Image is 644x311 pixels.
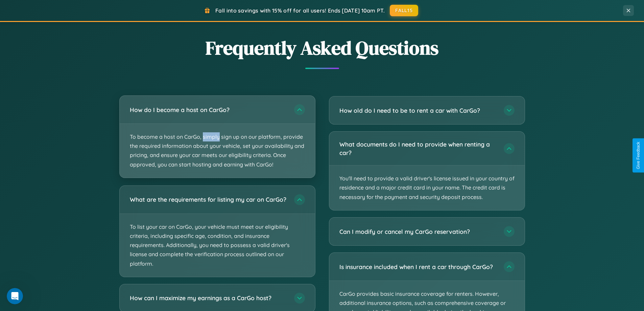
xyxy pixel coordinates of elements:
h3: How can I maximize my earnings as a CarGo host? [130,294,287,302]
button: FALL15 [390,5,418,16]
iframe: Intercom live chat [7,288,23,304]
h3: What documents do I need to provide when renting a car? [339,140,497,157]
div: Give Feedback [636,142,641,169]
h2: Frequently Asked Questions [119,35,525,61]
h3: Can I modify or cancel my CarGo reservation? [339,227,497,236]
h3: Is insurance included when I rent a car through CarGo? [339,263,497,271]
h3: How old do I need to be to rent a car with CarGo? [339,106,497,115]
p: To become a host on CarGo, simply sign up on our platform, provide the required information about... [120,124,315,178]
span: Fall into savings with 15% off for all users! Ends [DATE] 10am PT. [215,7,385,14]
h3: What are the requirements for listing my car on CarGo? [130,195,287,204]
p: You'll need to provide a valid driver's license issued in your country of residence and a major c... [329,165,525,210]
p: To list your car on CarGo, your vehicle must meet our eligibility criteria, including specific ag... [120,214,315,277]
h3: How do I become a host on CarGo? [130,106,287,114]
